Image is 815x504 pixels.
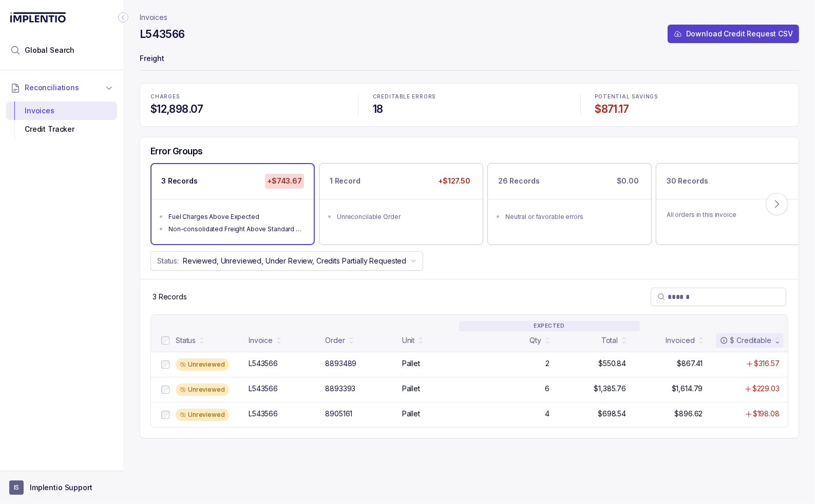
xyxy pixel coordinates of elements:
h4: $871.17 [595,102,788,116]
h5: Error Groups [150,146,203,157]
h4: $12,898.07 [150,102,344,116]
div: Unreconcilable Order [337,212,471,222]
p: 4 [545,409,549,419]
span: Global Search [25,45,74,55]
div: 8893489 [325,358,356,369]
div: L543566 [249,384,278,394]
p: $698.54 [598,409,626,419]
div: Remaining page entries [153,292,187,302]
div: Collapse Icon [117,11,129,24]
p: 6 [545,384,549,394]
p: +$127.50 [436,174,472,188]
p: 30 Records [667,176,708,186]
p: Pallet [402,358,420,369]
div: Unreviewed [176,358,229,371]
p: EXPECTED [459,321,640,331]
p: Freight [140,49,799,70]
nav: breadcrumb [140,12,167,23]
span: User initials [9,480,24,495]
h4: 18 [373,102,566,116]
div: Reconciliations [6,99,117,141]
div: Total [601,335,618,346]
p: $1,385.76 [594,384,626,394]
p: $0.00 [615,174,641,188]
div: Order [325,335,345,346]
div: Neutral or favorable errors [505,212,640,222]
div: Invoices [14,102,109,120]
div: Unreviewed [176,409,229,421]
p: All orders in this invoice [667,210,809,220]
p: +$743.67 [265,174,304,188]
p: Download Credit Request CSV [686,29,793,39]
p: $198.08 [753,409,780,419]
div: Unreviewed [176,384,229,396]
p: Implentio Support [30,482,92,493]
h4: L543566 [140,27,185,42]
div: 8893393 [325,384,355,394]
div: 8905161 [325,409,352,419]
p: 1 Record [330,176,361,186]
p: $229.03 [752,384,780,394]
div: $ Creditable [720,335,771,346]
span: Reconciliations [25,83,79,93]
button: Status:Reviewed, Unreviewed, Under Review, Credits Partially Requested [150,251,423,271]
div: Non-consolidated Freight Above Standard Deviation [168,224,303,234]
p: 3 Records [153,292,187,302]
p: $1,614.79 [672,384,703,394]
p: POTENTIAL SAVINGS [595,94,788,100]
p: $896.62 [675,409,703,419]
div: Status [176,335,196,346]
p: $316.57 [754,358,780,369]
p: $550.84 [598,358,626,369]
button: Download Credit Request CSV [668,25,799,43]
p: CREDITABLE ERRORS [373,94,566,100]
a: Invoices [140,12,167,23]
button: Reconciliations [6,76,117,99]
div: L543566 [249,409,278,419]
div: Credit Tracker [14,120,109,138]
p: Status: [157,256,179,266]
p: Reviewed, Unreviewed, Under Review, Credits Partially Requested [183,256,406,266]
div: Invoiced [666,335,695,346]
div: Fuel Charges Above Expected [168,212,303,222]
p: Pallet [402,384,420,394]
p: Pallet [402,409,420,419]
div: L543566 [249,358,278,369]
p: 26 Records [498,176,540,186]
input: checkbox-checkbox [161,386,169,394]
p: $867.41 [677,358,703,369]
button: User initialsImplentio Support [9,480,114,495]
p: CHARGES [150,94,344,100]
div: Unit [402,335,414,346]
div: Invoice [249,335,273,346]
p: 2 [545,358,549,369]
p: 3 Records [161,176,198,186]
input: checkbox-checkbox [161,411,169,419]
input: checkbox-checkbox [161,336,169,345]
input: checkbox-checkbox [161,360,169,369]
div: Qty [529,335,541,346]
